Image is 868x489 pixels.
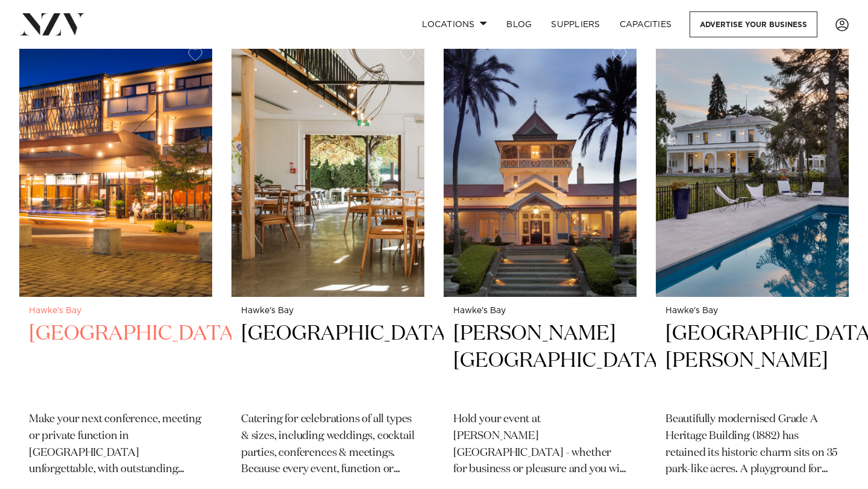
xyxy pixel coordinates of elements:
[241,411,415,479] p: Catering for celebrations of all types & sizes, including weddings, cocktail parties, conferences...
[19,13,85,35] img: nzv-logo.png
[453,320,627,402] h2: [PERSON_NAME][GEOGRAPHIC_DATA]
[541,11,609,37] a: SUPPLIERS
[453,307,627,316] small: Hawke's Bay
[497,11,541,37] a: BLOG
[29,411,203,479] p: Make your next conference, meeting or private function in [GEOGRAPHIC_DATA] unforgettable, with o...
[29,307,203,316] small: Hawke's Bay
[610,11,682,37] a: Capacities
[412,11,497,37] a: Locations
[665,320,839,402] h2: [GEOGRAPHIC_DATA][PERSON_NAME]
[665,411,839,479] p: Beautifully modernised Grade A Heritage Building (1882) has retained its historic charm sits on 3...
[241,320,415,402] h2: [GEOGRAPHIC_DATA]
[665,307,839,316] small: Hawke's Bay
[453,411,627,479] p: Hold your event at [PERSON_NAME][GEOGRAPHIC_DATA] - whether for business or pleasure and you will...
[241,307,415,316] small: Hawke's Bay
[690,11,817,37] a: Advertise your business
[29,320,203,402] h2: [GEOGRAPHIC_DATA]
